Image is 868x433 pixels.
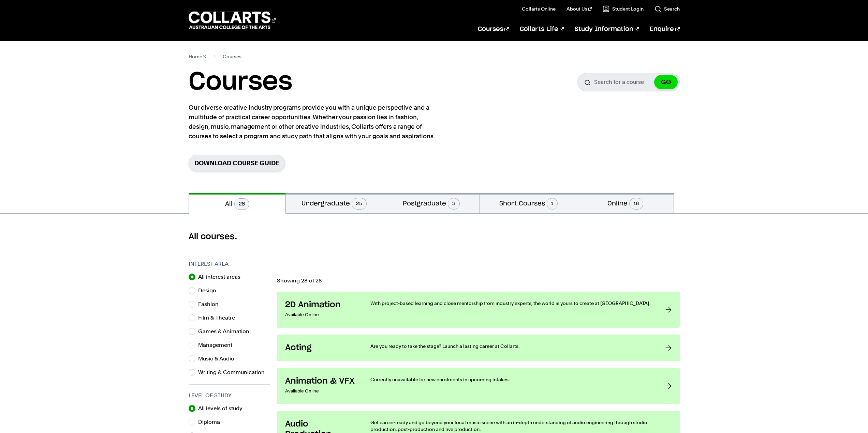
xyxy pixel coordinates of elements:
[189,260,270,268] h3: Interest Area
[547,198,558,210] span: 1
[277,335,680,361] a: Acting Are you ready to take the stage? Launch a lasting career at Collarts.
[285,300,357,310] h3: 2D Animation
[448,198,460,210] span: 3
[189,391,270,400] h3: Level of Study
[189,52,207,61] a: Home
[520,18,564,41] a: Collarts Life
[654,5,680,12] a: Search
[189,67,292,97] h1: Courses
[285,376,357,386] h3: Animation & VFX
[383,193,480,213] button: Postgraduate3
[352,198,367,210] span: 25
[370,343,652,350] p: Are you ready to take the stage? Launch a lasting career at Collarts.
[198,327,255,336] label: Games & Animation
[198,368,270,377] label: Writing & Communication
[285,343,357,353] h3: Acting
[277,368,680,404] a: Animation & VFX Available Online Currently unavailable for new enrolments in upcoming intakes.
[629,198,643,210] span: 16
[198,417,225,427] label: Diploma
[189,155,285,171] a: Download Course Guide
[223,52,241,61] span: Courses
[577,73,680,91] input: Search for a course
[234,198,249,210] span: 28
[198,340,238,350] label: Management
[189,103,438,141] p: Our diverse creative industry programs provide you with a unique perspective and a multitude of p...
[198,286,222,295] label: Design
[277,278,680,283] p: Showing 28 of 28
[189,11,276,30] div: Go to homepage
[577,193,674,213] button: Online16
[370,376,652,383] p: Currently unavailable for new enrolments in upcoming intakes.
[189,231,680,242] h2: All courses.
[650,18,679,41] a: Enquire
[277,292,680,328] a: 2D Animation Available Online With project-based learning and close mentorship from industry expe...
[189,193,286,214] button: All28
[370,300,652,307] p: With project-based learning and close mentorship from industry experts, the world is yours to cre...
[522,5,556,12] a: Collarts Online
[654,75,678,89] button: GO
[285,386,357,396] p: Available Online
[198,272,246,282] label: All interest areas
[198,404,248,413] label: All levels of study
[198,354,240,364] label: Music & Audio
[480,193,577,213] button: Short Courses1
[198,299,224,309] label: Fashion
[575,18,639,41] a: Study Information
[285,310,357,320] p: Available Online
[603,5,644,12] a: Student Login
[286,193,383,213] button: Undergraduate25
[567,5,592,12] a: About Us
[478,18,509,41] a: Courses
[198,313,240,323] label: Film & Theatre
[370,419,652,433] p: Get career-ready and go beyond your local music scene with an in-depth understanding of audio eng...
